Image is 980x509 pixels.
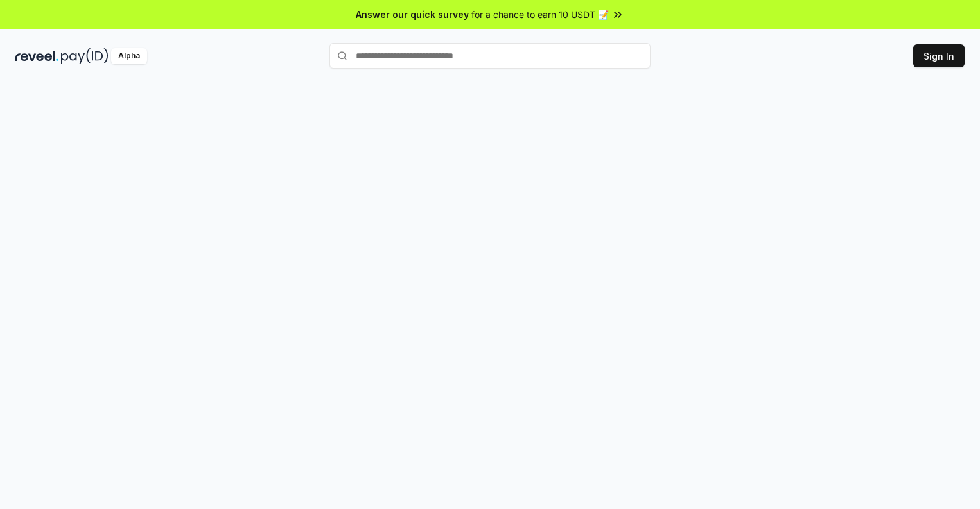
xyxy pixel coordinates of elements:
[913,44,965,67] button: Sign In
[15,48,58,64] img: reveel_dark
[471,8,609,21] span: for a chance to earn 10 USDT 📝
[111,48,147,64] div: Alpha
[61,48,109,64] img: pay_id
[356,8,469,21] span: Answer our quick survey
